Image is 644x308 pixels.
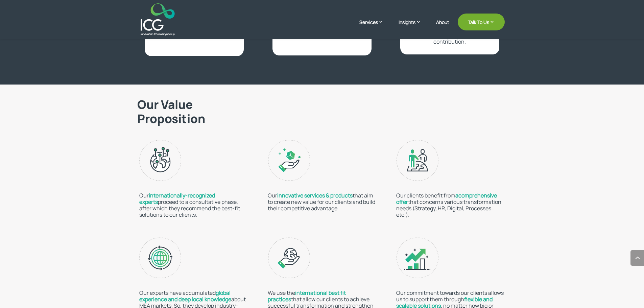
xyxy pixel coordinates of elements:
img: comprehensive offer - ICG (1) [396,140,438,181]
strong: innovative services & products [277,192,353,199]
a: Services [359,19,390,35]
strong: comprehensive offer [396,192,497,206]
p: Our that aim to create new value for our clients and build their competitive advantage. [268,192,376,212]
strong: global experience and deep local knowledge [139,289,231,303]
p: Our proceed to a consultative phase, after which they recommend the best-fit solutions to our cli... [139,192,248,218]
span: internationally-recognized experts [139,192,215,206]
p: Our clients benefit from that concerns various transformation needs (Strategy, HR, Digital, Proce... [396,192,505,218]
a: Talk To Us [458,14,505,30]
img: international experts - ICG (1) [139,140,181,181]
img: ICG [141,3,175,35]
iframe: Chat Widget [531,235,644,308]
a: Insights [399,19,428,35]
img: best fit practices - ICG [268,237,310,278]
strong: a [455,192,458,199]
h2: Our Value Proposition [137,97,505,129]
img: scalable solutions - ICG [396,237,438,278]
a: About [436,20,449,35]
strong: international best fit practices [268,289,346,303]
img: innovative services and products - ICG (1) [268,140,310,181]
img: global experience - ICG (1) [139,237,181,278]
